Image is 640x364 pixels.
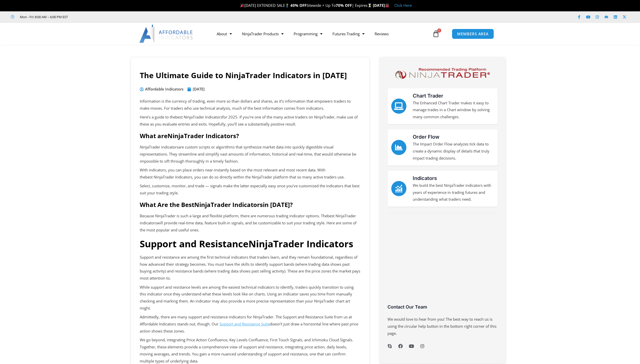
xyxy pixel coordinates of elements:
a: About [212,28,237,40]
iframe: Customer reviews powered by Trustpilot [387,220,498,308]
nav: Menu [212,28,431,40]
h3: Support and Resistance [140,238,360,250]
p: Support and resistance are among the first technical indicators that traders learn, and they rema... [140,254,360,282]
a: Reviews [370,28,394,40]
span: [DATE] EXTENDED SALE Sitewide + Up To | Expires [239,3,373,8]
p: While support and resistance levels are among the easiest technical indicators to identify, trade... [140,284,360,312]
h2: What are ? [140,132,360,140]
span: NinjaTrader Indicators [168,132,236,140]
p: Because NinjaTrader is such a large and flexible platform, there are numerous trading indicator o... [140,213,360,234]
img: 🏭 [385,4,389,7]
a: Futures Trading [327,28,370,40]
img: LogoAI | Affordable Indicators – NinjaTrader [139,25,193,43]
span: Mon - Fri: 8:00 AM – 6:00 PM EST [19,14,68,20]
p: Information is the currency of trading, even more so than dollars and shares, as it’s information... [140,98,360,112]
p: Admittedly, there are many support and resistance indicators for NinjaTrader. The Support and Res... [140,314,360,335]
a: Order Flow [391,140,406,155]
span: best NinjaTrader Indicators [145,174,192,179]
a: NinjaTrader Products [237,28,289,40]
a: Indicators [413,175,437,181]
h3: Contact Our Team [387,304,498,310]
time: [DATE] [193,86,205,92]
img: 🏌️‍♂️ [285,4,289,7]
a: Programming [289,28,327,40]
span: best NinjaTrader Indicators [175,114,222,119]
a: 0 [425,26,447,41]
p: We build the best NinjaTrader indicators with years of experience in trading futures and understa... [413,182,494,203]
a: Chart Trader [391,99,406,114]
span: Affordable Indicators [144,86,183,93]
p: We would love to hear from you! The best way to reach us is using the circular help button in the... [387,316,498,337]
a: Order Flow [413,134,439,140]
a: Click Here [394,3,412,8]
p: are custom scripts or algorithms that synthesize market data into quickly digestible visual repre... [140,144,360,165]
span: 0 [437,28,441,33]
span: best NinjaTrader indicators [140,213,356,225]
strong: 70% OFF [336,3,352,8]
p: Here’s a guide to the for 2025. If you’re one of the many active traders on NinjaTrader, make use... [140,114,360,128]
img: 🎉 [240,4,244,7]
a: Chart Trader [413,93,443,99]
h2: What Are the Best in [DATE]? [140,201,360,208]
u: Support and Resistance Suite [219,321,270,326]
iframe: Customer reviews powered by Trustpilot [75,14,151,19]
a: MEMBERS AREA [452,29,494,39]
strong: 40% OFF [290,3,307,8]
p: The Impact Order Flow analyzes tick data to create a dynamic display of details that truly impact... [413,141,494,162]
span: NinjaTrader Indicators [194,200,263,209]
span: NinjaTrader indicators [140,144,178,149]
p: The Enhanced Chart Trader makes it easy to manage trades in a Chart window by solving many common... [413,100,494,121]
h1: The Ultimate Guide to NinjaTrader Indicators in [DATE] [140,70,360,81]
span: NinjaTrader Indicators [248,237,353,250]
img: ⌛ [368,4,372,7]
a: Indicators [391,181,406,196]
strong: [DATE] [373,3,389,8]
span: MEMBERS AREA [457,32,489,36]
img: NinjaTrader Logo | Affordable Indicators – NinjaTrader [393,66,492,81]
p: With indicators, you can place orders near-instantly based on the most relevant and most recent d... [140,167,360,181]
a: Support and Resistance Suite [218,321,270,326]
p: Select, customize, monitor, and trade — signals make the latter especially easy once you’ve custo... [140,183,360,197]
